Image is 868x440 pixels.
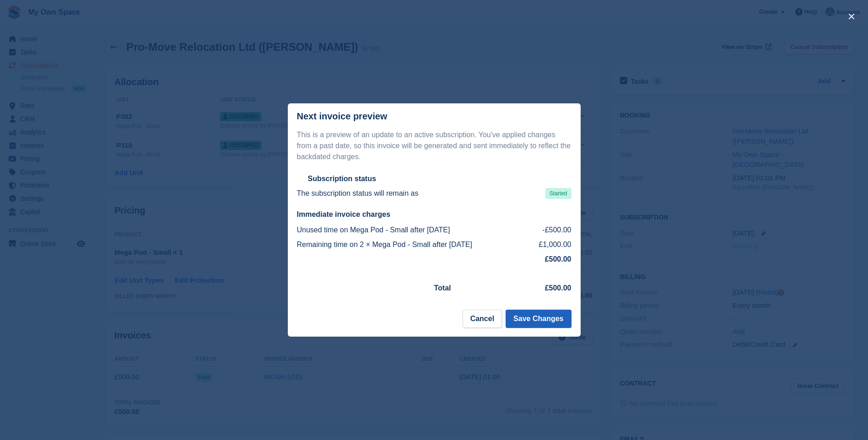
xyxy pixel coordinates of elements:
[528,237,571,252] td: £1,000.00
[463,310,502,328] button: Cancel
[297,111,388,122] p: Next invoice preview
[528,223,571,237] td: -£500.00
[545,255,571,263] strong: £500.00
[308,174,376,183] h2: Subscription status
[844,9,859,24] button: close
[297,237,528,252] td: Remaining time on 2 × Mega Pod - Small after [DATE]
[434,284,451,292] strong: Total
[297,188,419,199] p: The subscription status will remain as
[297,223,528,237] td: Unused time on Mega Pod - Small after [DATE]
[297,210,571,219] h2: Immediate invoice charges
[506,310,571,328] button: Save Changes
[545,284,571,292] strong: £500.00
[297,129,571,162] p: This is a preview of an update to an active subscription. You've applied changes from a past date...
[545,188,571,199] span: Started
